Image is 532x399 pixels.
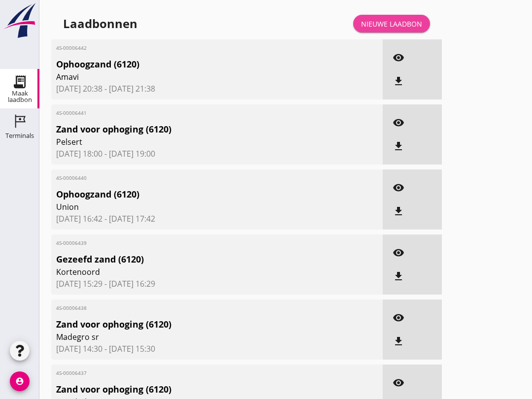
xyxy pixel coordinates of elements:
[56,304,324,312] span: 4S-00006438
[56,174,324,182] span: 4S-00006440
[56,266,324,278] span: Kortenoord
[56,278,378,290] span: [DATE] 15:29 - [DATE] 16:29
[56,109,324,117] span: 4S-00006441
[393,182,404,194] i: visibility
[56,58,324,71] span: Ophoogzand (6120)
[56,343,378,355] span: [DATE] 14:30 - [DATE] 15:30
[361,19,422,29] div: Nieuwe laadbon
[56,123,324,136] span: Zand voor ophoging (6120)
[63,16,137,32] div: Laadbonnen
[56,239,324,247] span: 4S-00006439
[5,133,34,139] div: Terminals
[56,331,324,343] span: Madegro sr
[393,335,404,347] i: file_download
[393,270,404,282] i: file_download
[393,247,404,259] i: visibility
[56,44,324,52] span: 4S-00006442
[2,2,37,39] img: logo-small.a267ee39.svg
[56,201,324,213] span: Union
[56,83,378,95] span: [DATE] 20:38 - [DATE] 21:38
[56,253,324,266] span: Gezeefd zand (6120)
[393,117,404,129] i: visibility
[393,140,404,152] i: file_download
[56,136,324,148] span: Pelsert
[393,205,404,217] i: file_download
[56,369,324,377] span: 4S-00006437
[56,383,324,396] span: Zand voor ophoging (6120)
[56,148,378,160] span: [DATE] 18:00 - [DATE] 19:00
[353,15,430,33] a: Nieuwe laadbon
[56,71,324,83] span: Amavi
[56,213,378,225] span: [DATE] 16:42 - [DATE] 17:42
[393,377,404,389] i: visibility
[56,318,324,331] span: Zand voor ophoging (6120)
[393,312,404,324] i: visibility
[56,188,324,201] span: Ophoogzand (6120)
[10,371,30,391] i: account_circle
[393,75,404,87] i: file_download
[393,52,404,64] i: visibility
